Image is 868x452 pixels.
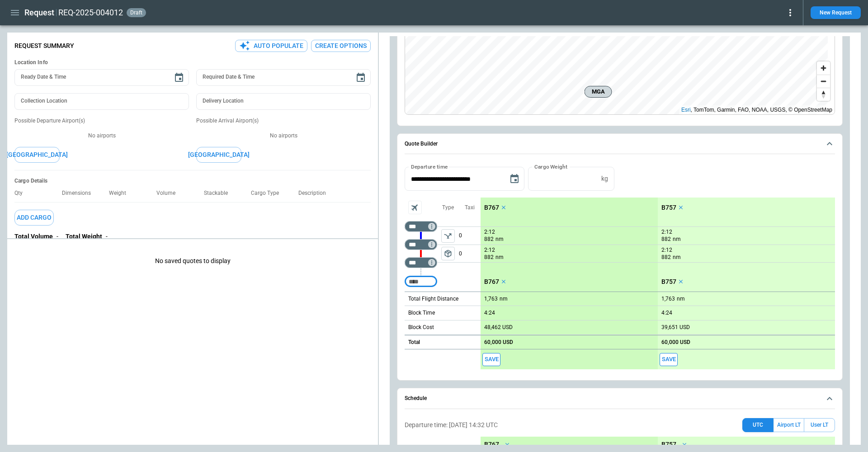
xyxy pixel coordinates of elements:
p: Block Cost [408,324,434,331]
p: Description [298,190,333,197]
p: Taxi [465,204,475,212]
p: nm [495,235,504,243]
span: draft [128,9,144,16]
button: Create Options [311,40,371,52]
button: [GEOGRAPHIC_DATA] [196,147,241,163]
span: Type of sector [441,229,455,243]
p: Weight [109,190,133,197]
h2: REQ-2025-004012 [58,7,123,18]
button: left aligned [441,229,455,243]
p: Total Weight [66,233,102,240]
button: Reset bearing to north [817,88,830,101]
p: 882 [484,254,494,261]
p: 882 [661,235,671,243]
h6: Location Info [14,59,371,66]
button: Auto Populate [235,40,307,52]
span: Save this aircraft quote and copy details to clipboard [482,353,500,366]
p: Request Summary [14,42,74,50]
p: nm [673,254,681,261]
p: B767 [484,278,499,286]
p: No airports [196,132,371,140]
p: nm [495,254,504,261]
p: Departure time: [DATE] 14:32 UTC [405,421,498,429]
p: Possible Departure Airport(s) [14,117,189,125]
div: Too short [405,257,437,268]
p: 1,763 [661,296,675,302]
p: Total Volume [14,233,53,240]
p: 48,462 USD [484,324,513,331]
div: Quote Builder [405,167,835,369]
button: Save [660,353,678,366]
p: Total Flight Distance [408,295,458,303]
p: B757 [661,441,676,448]
button: Save [482,353,500,366]
p: 2:12 [484,247,495,254]
h1: Request [24,7,54,18]
button: Choose date, selected date is Oct 3, 2025 [505,170,524,188]
button: Schedule [405,388,835,409]
p: 39,651 USD [661,324,690,331]
p: 60,000 USD [484,339,513,346]
p: nm [500,295,508,303]
p: 2:12 [484,229,495,235]
h6: Total [408,339,420,345]
button: UTC [742,418,774,432]
p: No saved quotes to display [7,243,378,279]
p: B767 [484,204,499,212]
p: - [106,233,108,240]
span: Save this aircraft quote and copy details to clipboard [660,353,678,366]
p: 882 [661,254,671,261]
div: Too short [405,239,437,250]
a: Esri [681,107,691,113]
p: 4:24 [484,310,495,316]
p: B757 [661,278,676,286]
button: New Request [811,6,861,19]
span: Type of sector [441,247,455,260]
p: kg [601,175,608,183]
p: Qty [14,190,30,197]
p: Dimensions [62,190,98,197]
div: Too short [405,276,437,287]
button: [GEOGRAPHIC_DATA] [14,147,60,163]
p: B767 [484,441,499,448]
p: B757 [661,204,676,212]
button: Choose date [170,69,188,87]
p: Stackable [204,190,235,197]
p: 2:12 [661,247,672,254]
p: 2:12 [661,229,672,235]
button: Add Cargo [14,210,54,226]
button: left aligned [441,247,455,260]
button: Airport LT [774,418,804,432]
span: MGA [589,87,608,96]
h6: Quote Builder [405,141,438,147]
p: nm [673,235,681,243]
p: Volume [156,190,183,197]
div: , TomTom, Garmin, FAO, NOAA, USGS, © OpenStreetMap [681,105,832,114]
label: Cargo Weight [534,163,567,170]
p: 0 [459,245,481,262]
span: package_2 [443,249,453,258]
button: Zoom out [817,75,830,88]
p: - [57,233,58,240]
p: Block Time [408,309,435,317]
div: scrollable content [481,198,835,369]
button: Zoom in [817,61,830,75]
div: Not found [405,221,437,232]
p: 4:24 [661,310,672,316]
label: Departure time [411,163,448,170]
button: User LT [804,418,835,432]
span: Aircraft selection [408,201,422,214]
p: Type [442,204,454,212]
p: Cargo Type [251,190,286,197]
button: Quote Builder [405,134,835,155]
p: No airports [14,132,189,140]
p: 1,763 [484,296,498,302]
p: 882 [484,235,494,243]
p: 0 [459,227,481,245]
h6: Schedule [405,395,427,401]
p: 60,000 USD [661,339,690,346]
p: Possible Arrival Airport(s) [196,117,371,125]
p: nm [677,295,685,303]
button: Choose date [352,69,370,87]
h6: Cargo Details [14,178,371,184]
